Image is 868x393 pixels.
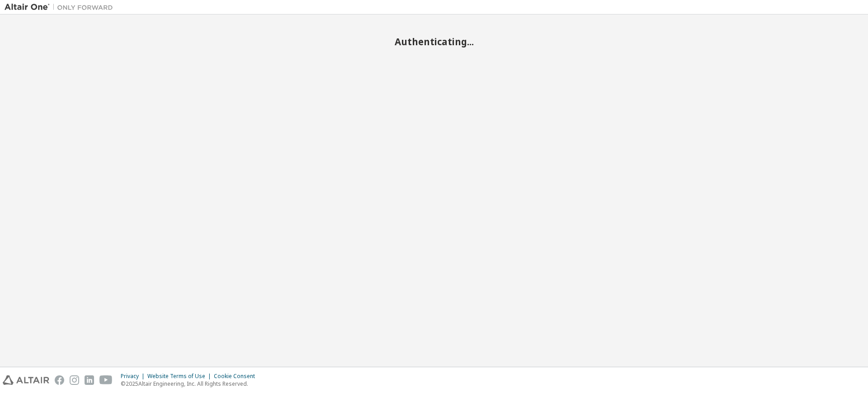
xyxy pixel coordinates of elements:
h2: Authenticating... [5,36,863,47]
div: Cookie Consent [214,373,260,380]
img: altair_logo.svg [3,375,49,385]
div: Website Terms of Use [147,373,214,380]
img: instagram.svg [70,375,79,385]
div: Privacy [121,373,147,380]
img: facebook.svg [55,375,64,385]
img: Altair One [5,3,118,12]
p: © 2025 Altair Engineering, Inc. All Rights Reserved. [121,380,260,388]
img: youtube.svg [99,375,113,385]
img: linkedin.svg [85,375,94,385]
